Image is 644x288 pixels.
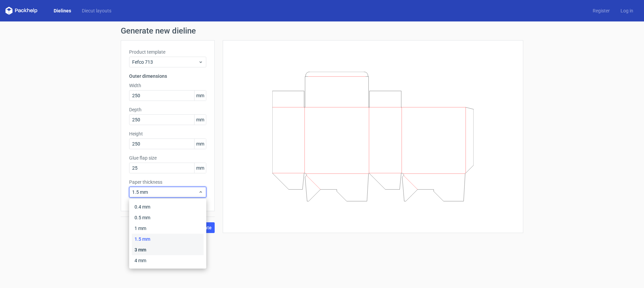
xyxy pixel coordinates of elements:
a: Dielines [48,7,76,14]
a: Log in [615,7,639,14]
label: Height [129,130,206,137]
div: 1 mm [132,223,204,234]
div: 1.5 mm [132,234,204,244]
span: mm [194,163,206,173]
span: 1.5 mm [132,189,198,195]
span: Fefco 713 [132,59,198,65]
div: 0.4 mm [132,201,204,212]
span: mm [194,91,206,101]
span: mm [194,115,206,125]
div: 3 mm [132,244,204,255]
label: Product template [129,49,206,55]
a: Diecut layouts [76,7,117,14]
span: mm [194,139,206,149]
label: Paper thickness [129,179,206,185]
div: 4 mm [132,255,204,266]
h1: Generate new dieline [121,27,523,35]
div: 0.5 mm [132,212,204,223]
label: Glue flap size [129,155,206,161]
a: Register [587,7,615,14]
label: Width [129,82,206,89]
label: Depth [129,106,206,113]
h3: Outer dimensions [129,73,206,79]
